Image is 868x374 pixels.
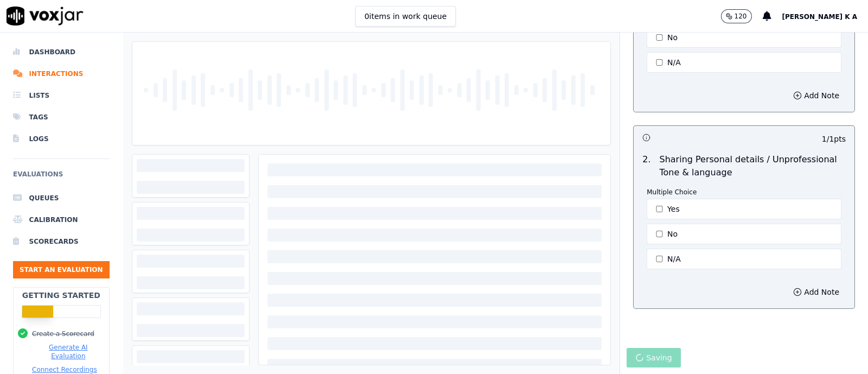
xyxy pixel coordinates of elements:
button: Add Note [787,284,846,300]
a: Calibration [13,209,110,231]
p: 2 . [638,153,655,179]
span: [PERSON_NAME] K A [782,13,858,21]
button: 120 [721,9,752,23]
h6: Evaluations [13,168,110,187]
p: Multiple Choice [647,188,841,196]
button: Add Note [787,88,846,103]
button: 120 [721,9,763,23]
button: Start an Evaluation [13,261,110,278]
p: 120 [735,12,747,21]
button: N/A [647,249,841,269]
button: 0items in work queue [355,6,456,27]
button: No [647,224,841,244]
p: Sharing Personal details / Unprofessional Tone & language [660,153,846,179]
button: Connect Recordings [32,365,97,374]
a: Logs [13,128,110,150]
button: Generate AI Evaluation [32,343,105,360]
a: Interactions [13,63,110,85]
a: Lists [13,85,110,106]
button: Yes [647,199,841,219]
a: Queues [13,187,110,209]
a: Tags [13,106,110,128]
a: Scorecards [13,231,110,252]
img: voxjar logo [7,7,84,26]
button: N/A [647,52,841,73]
a: Dashboard [13,41,110,63]
h2: Getting Started [22,290,100,301]
p: 1 / 1 pts [822,134,846,144]
button: No [647,27,841,48]
button: Create a Scorecard [32,329,94,338]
